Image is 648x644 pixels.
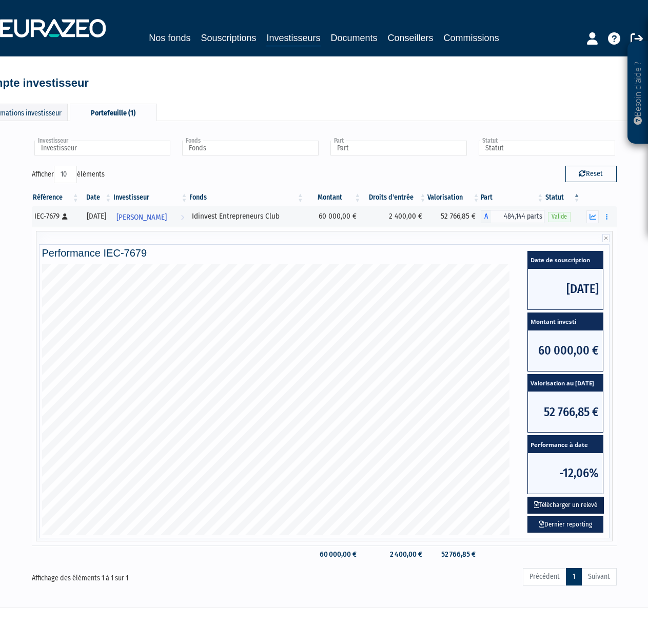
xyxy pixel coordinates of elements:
td: 52 766,85 € [427,545,481,563]
th: Fonds: activer pour trier la colonne par ordre croissant [188,189,304,206]
a: Nos fonds [149,31,190,45]
a: Dernier reporting [527,516,603,533]
p: Besoin d'aide ? [632,47,644,139]
h4: Performance IEC-7679 [42,247,606,259]
span: A [481,210,491,223]
label: Afficher éléments [32,166,105,183]
span: Valide [548,212,571,222]
th: Investisseur: activer pour trier la colonne par ordre croissant [112,189,188,206]
span: [PERSON_NAME] [116,208,167,227]
td: 2 400,00 € [362,206,427,227]
button: Télécharger un relevé [527,497,604,514]
a: Souscriptions [201,31,256,45]
div: Idinvest Entrepreneurs Club [192,211,301,222]
a: 1 [566,568,582,586]
i: [Français] Personne physique [62,213,68,220]
td: 2 400,00 € [362,545,427,563]
div: Portefeuille (1) [70,104,157,121]
button: Reset [565,166,617,182]
td: 60 000,00 € [305,206,362,227]
select: Afficheréléments [54,166,77,183]
a: Investisseurs [266,31,320,47]
th: Référence : activer pour trier la colonne par ordre croissant [32,189,80,206]
div: Affichage des éléments 1 à 1 sur 1 [32,567,267,583]
th: Montant: activer pour trier la colonne par ordre croissant [305,189,362,206]
div: IEC-7679 [34,211,76,222]
i: Voir l'investisseur [181,208,184,227]
a: [PERSON_NAME] [112,206,188,227]
span: Montant investi [528,313,603,330]
span: 484,144 parts [491,210,545,223]
span: 52 766,85 € [528,392,603,432]
span: Valorisation au [DATE] [528,375,603,392]
div: A - Idinvest Entrepreneurs Club [481,210,545,223]
a: Conseillers [388,31,434,45]
th: Valorisation: activer pour trier la colonne par ordre croissant [427,189,481,206]
a: Documents [331,31,378,45]
span: [DATE] [528,269,603,309]
td: 52 766,85 € [427,206,481,227]
a: Commissions [444,31,499,45]
span: 60 000,00 € [528,330,603,371]
span: Performance à date [528,436,603,453]
div: [DATE] [84,211,109,222]
td: 60 000,00 € [305,545,362,563]
th: Statut : activer pour trier la colonne par ordre d&eacute;croissant [544,189,581,206]
th: Date: activer pour trier la colonne par ordre croissant [80,189,113,206]
th: Part: activer pour trier la colonne par ordre croissant [481,189,545,206]
span: Date de souscription [528,251,603,269]
th: Droits d'entrée: activer pour trier la colonne par ordre croissant [362,189,427,206]
span: -12,06% [528,453,603,494]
